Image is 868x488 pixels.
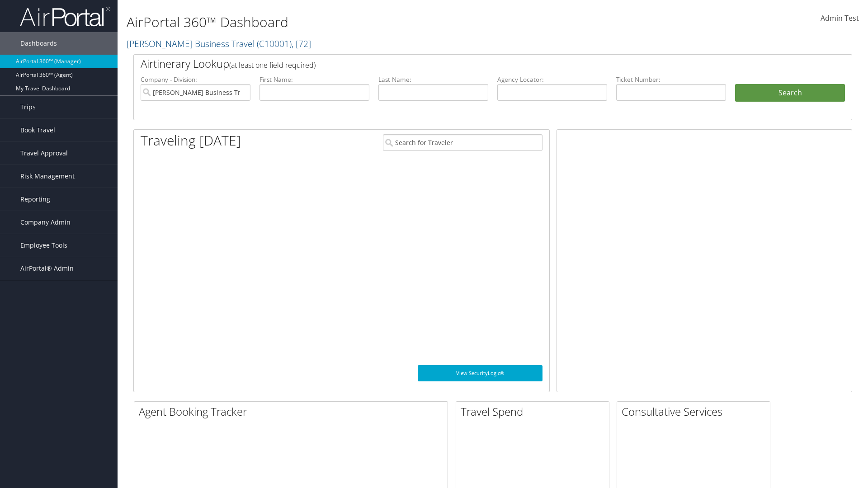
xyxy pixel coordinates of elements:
[20,234,67,257] span: Employee Tools
[461,404,609,419] h2: Travel Spend
[229,60,316,70] span: (at least one field required)
[139,404,448,419] h2: Agent Booking Tracker
[616,75,726,84] label: Ticket Number:
[418,365,542,381] a: View SecurityLogic®
[20,165,75,188] span: Risk Management
[20,188,50,211] span: Reporting
[821,5,859,33] a: Admin Test
[20,257,74,280] span: AirPortal® Admin
[257,38,292,50] span: ( C10001 )
[20,119,55,141] span: Book Travel
[292,38,311,50] span: , [ 72 ]
[622,404,770,419] h2: Consultative Services
[141,131,241,150] h1: Traveling [DATE]
[20,6,110,27] img: airportal-logo.png
[20,142,68,164] span: Travel Approval
[20,96,36,118] span: Trips
[497,75,607,84] label: Agency Locator:
[127,38,311,50] a: [PERSON_NAME] Business Travel
[20,32,57,55] span: Dashboards
[378,75,488,84] label: Last Name:
[821,13,859,23] span: Admin Test
[141,56,785,71] h2: Airtinerary Lookup
[383,134,542,151] input: Search for Traveler
[127,13,615,32] h1: AirPortal 360™ Dashboard
[259,75,369,84] label: First Name:
[141,75,250,84] label: Company - Division:
[735,84,845,102] button: Search
[20,211,71,234] span: Company Admin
